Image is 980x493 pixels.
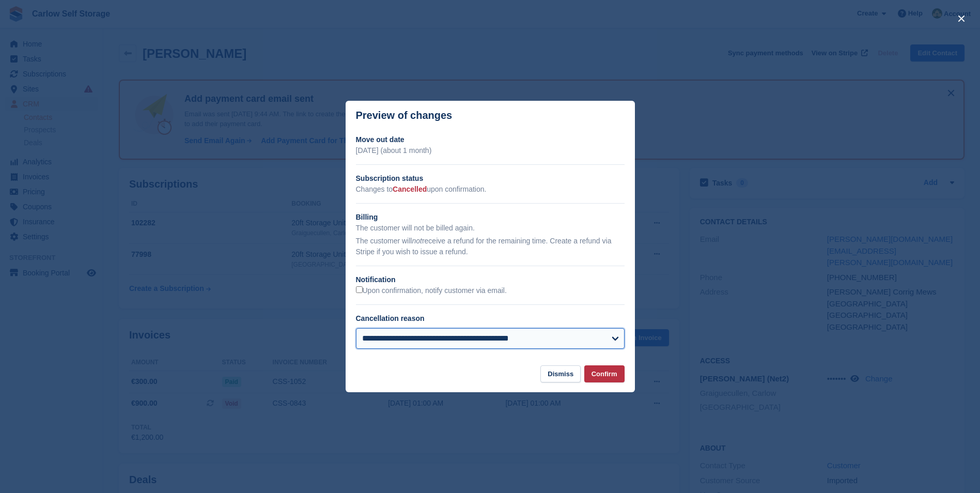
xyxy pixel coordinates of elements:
label: Upon confirmation, notify customer via email. [356,286,507,296]
p: The customer will not be billed again. [356,223,625,234]
h2: Subscription status [356,173,625,184]
h2: Billing [356,212,625,223]
p: Changes to upon confirmation. [356,184,625,195]
button: Dismiss [540,365,581,382]
label: Cancellation reason [356,314,425,322]
h2: Move out date [356,134,625,145]
p: The customer will receive a refund for the remaining time. Create a refund via Stripe if you wish... [356,236,625,257]
p: Preview of changes [356,110,453,121]
button: close [953,10,970,27]
button: Confirm [584,365,625,382]
input: Upon confirmation, notify customer via email. [356,286,363,293]
p: [DATE] (about 1 month) [356,145,625,156]
h2: Notification [356,274,625,285]
em: not [412,237,422,245]
span: Cancelled [393,185,427,193]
